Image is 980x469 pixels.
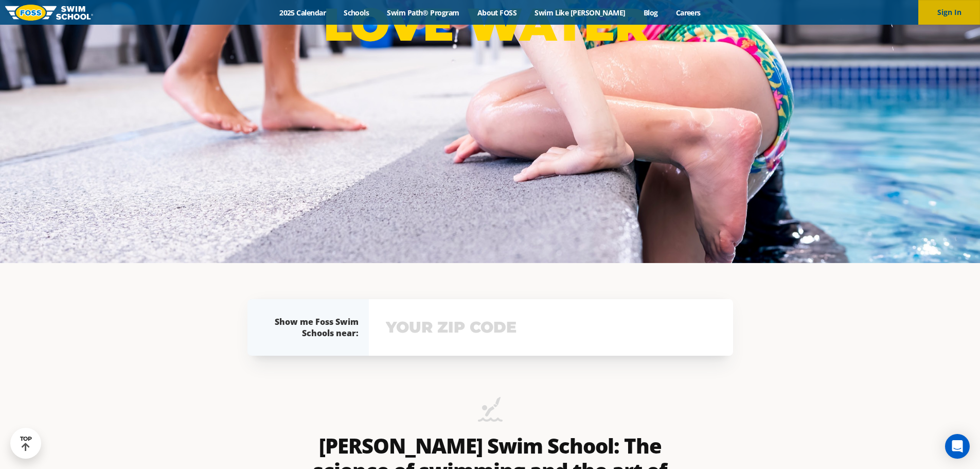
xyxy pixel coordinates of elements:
a: 2025 Calendar [271,8,335,18]
img: FOSS Swim School Logo [5,5,93,21]
a: Swim Path® Program [378,8,468,18]
div: TOP [20,436,32,451]
img: icon-swimming-diving-2.png [478,397,503,428]
a: Schools [335,8,378,18]
a: Careers [667,8,709,18]
div: Open Intercom Messenger [945,434,970,459]
a: Swim Like [PERSON_NAME] [526,8,635,18]
div: Show me Foss Swim Schools near: [268,316,359,339]
input: YOUR ZIP CODE [383,312,719,342]
a: Blog [634,8,667,18]
a: About FOSS [468,8,526,18]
